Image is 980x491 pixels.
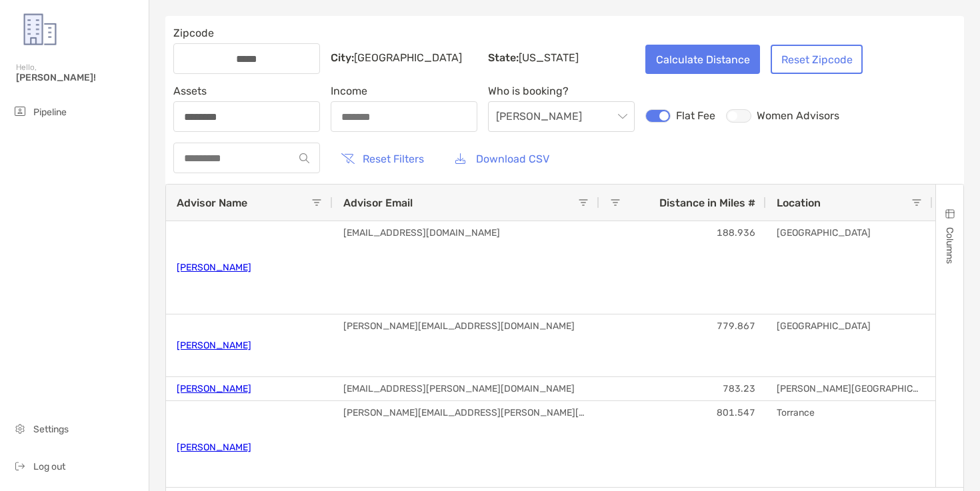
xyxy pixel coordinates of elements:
[777,197,821,209] span: Location
[488,53,635,63] p: [US_STATE]
[766,221,933,314] div: [GEOGRAPHIC_DATA]
[177,334,251,356] a: [PERSON_NAME]
[645,109,715,123] label: Flat Fee
[173,27,320,39] span: Zipcode
[333,221,599,314] div: [EMAIL_ADDRESS][DOMAIN_NAME]
[33,461,65,472] span: Log out
[193,53,300,65] input: Zipcode
[766,377,933,400] div: [PERSON_NAME][GEOGRAPHIC_DATA]
[445,144,559,173] button: Download CSV
[331,85,477,97] span: Income
[12,458,28,474] img: logout icon
[33,424,69,435] span: Settings
[16,5,64,53] img: Zoe Logo
[599,221,766,314] div: 188.936
[12,420,28,436] img: settings icon
[331,111,477,123] input: Income
[496,102,627,131] span: Brendan
[174,111,319,123] input: Assets
[488,51,519,64] b: State:
[343,197,413,209] span: Advisor Email
[771,45,863,74] button: Reset Zipcode
[488,85,635,97] span: Who is booking?
[12,103,28,119] img: pipeline icon
[177,256,251,278] a: [PERSON_NAME]
[331,144,434,173] button: Reset Filters
[33,107,67,118] span: Pipeline
[331,51,354,64] b: City:
[599,314,766,376] div: 779.867
[599,377,766,400] div: 783.23
[177,378,251,400] a: [PERSON_NAME]
[173,85,320,97] span: Assets
[331,53,477,63] p: [GEOGRAPHIC_DATA]
[299,153,309,163] img: input icon
[726,109,839,123] label: Women Advisors
[333,314,599,376] div: [PERSON_NAME][EMAIL_ADDRESS][DOMAIN_NAME]
[645,45,760,74] button: Calculate Distance
[766,314,933,376] div: [GEOGRAPHIC_DATA]
[177,197,247,209] span: Advisor Name
[16,72,141,83] span: [PERSON_NAME]!
[333,377,599,400] div: [EMAIL_ADDRESS][PERSON_NAME][DOMAIN_NAME]
[177,436,251,458] a: [PERSON_NAME]
[944,227,955,264] span: Columns
[659,197,755,209] span: Distance in Miles #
